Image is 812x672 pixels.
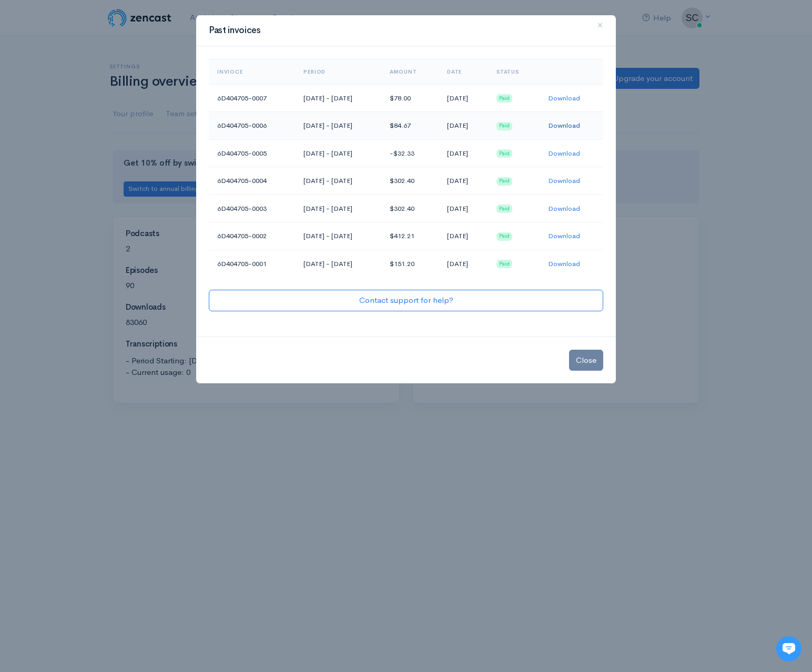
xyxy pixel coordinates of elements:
th: Invioce [209,59,295,84]
iframe: gist-messenger-bubble-iframe [776,636,801,661]
span: Paid [496,94,512,103]
span: Paid [496,205,512,213]
a: Download [548,259,580,268]
td: [DATE] [439,250,488,277]
td: 6D404705-0001 [209,250,295,277]
td: [DATE] - [DATE] [295,195,381,222]
span: × [597,17,603,33]
td: 6D404705-0007 [209,84,295,112]
a: Download [548,149,580,158]
h2: Just let us know if you need anything and we'll be happy to help! 🙂 [16,70,195,120]
span: Paid [496,232,512,241]
a: Download [548,121,580,130]
td: [DATE] - [DATE] [295,250,381,277]
a: Download [548,231,580,240]
td: [DATE] [439,167,488,195]
span: Paid [496,260,512,268]
td: [DATE] [439,195,488,222]
td: [DATE] - [DATE] [295,112,381,140]
a: Download [548,204,580,213]
td: 6D404705-0003 [209,195,295,222]
a: Contact support for help? [209,290,603,311]
span: Paid [496,177,512,186]
td: $151.20 [381,250,439,277]
th: Date [439,59,488,84]
span: New conversation [68,146,126,154]
td: [DATE] - [DATE] [295,84,381,112]
td: $302.40 [381,195,439,222]
td: [DATE] [439,112,488,140]
td: [DATE] [439,84,488,112]
h3: Past invoices [209,24,261,37]
td: [DATE] [439,139,488,167]
th: Period [295,59,381,84]
td: $78.00 [381,84,439,112]
td: 6D404705-0005 [209,139,295,167]
p: Find an answer quickly [14,180,196,193]
th: Amount [381,59,439,84]
a: Download [548,176,580,185]
span: Paid [496,149,512,158]
td: -$32.33 [381,139,439,167]
td: 6D404705-0006 [209,112,295,140]
td: 6D404705-0004 [209,167,295,195]
td: [DATE] - [DATE] [295,167,381,195]
td: $84.67 [381,112,439,140]
td: [DATE] - [DATE] [295,222,381,250]
td: 6D404705-0002 [209,222,295,250]
td: [DATE] - [DATE] [295,139,381,167]
input: Search articles [31,198,188,219]
th: Status [488,59,540,84]
button: Close [584,11,616,40]
a: Download [548,94,580,103]
span: Paid [496,122,512,130]
td: $412.21 [381,222,439,250]
td: [DATE] [439,222,488,250]
h1: Hi 👋 [16,51,195,68]
td: $302.40 [381,167,439,195]
button: New conversation [16,139,194,160]
button: Close [569,350,603,371]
